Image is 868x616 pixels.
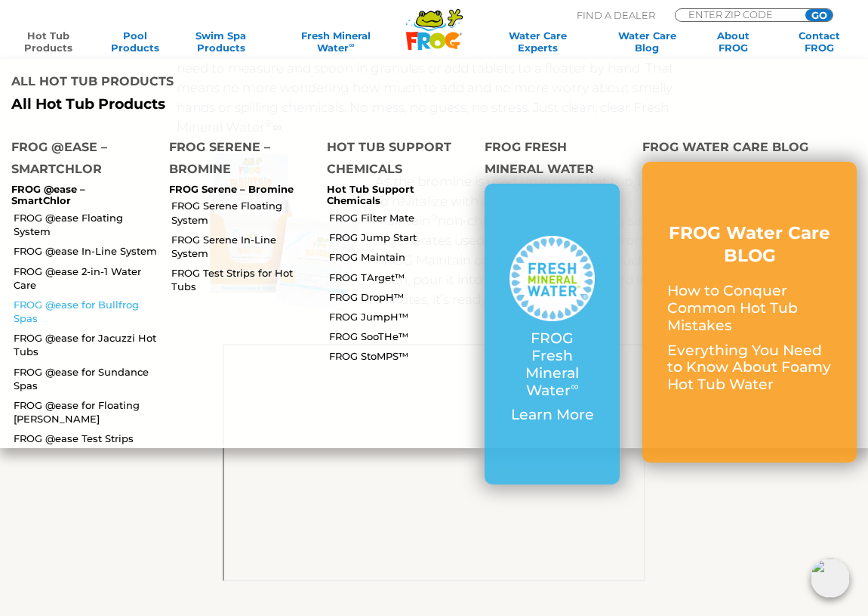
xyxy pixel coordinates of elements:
a: FROG @ease for Bullfrog Spas [14,298,158,325]
a: FROG StoMPS™ [329,349,473,363]
a: Water CareBlog [614,29,681,54]
a: FROG @ease Floating System [14,211,158,238]
a: FROG TArget™ [329,271,473,284]
p: FROG Serene – Bromine [169,184,304,196]
a: FROG DropH™ [329,290,473,304]
a: FROG @ease Test Strips [14,432,158,445]
a: FROG Test Strips for Hot Tubs [171,266,315,293]
p: Find A Dealer [577,8,655,22]
a: AboutFROG [700,29,767,54]
a: Hot Tub Support Chemicals [327,183,414,207]
h4: Hot Tub Support Chemicals [327,136,462,184]
a: Fresh MineralWater∞ [274,29,399,54]
sup: ∞ [571,379,578,393]
a: Swim SpaProducts [187,29,254,54]
sup: ∞ [349,41,354,49]
h4: FROG @ease – SmartChlor [11,136,146,184]
a: FROG Serene Floating System [171,199,315,226]
a: FROG @ease for Jacuzzi Hot Tubs [14,331,158,358]
a: FROG JumpH™ [329,310,473,323]
p: How to Conquer Common Hot Tub Mistakes [667,283,832,334]
a: FROG Filter Mate [329,211,473,224]
a: FROG @ease for Sundance Spas [14,365,158,392]
a: All Hot Tub Products [11,96,423,113]
p: Everything You Need to Know About Foamy Hot Tub Water [667,342,832,394]
p: Learn More [509,407,595,424]
a: FROG @ease for Floating [PERSON_NAME] [14,398,158,426]
input: Zip Code Form [687,9,789,20]
p: FROG @ease – SmartChlor [11,184,146,207]
a: Water CareExperts [482,29,595,54]
h4: FROG Fresh Mineral Water [485,136,620,184]
a: PoolProducts [101,29,168,54]
h3: FROG Water Care BLOG [667,222,832,268]
a: FROG Jump Start [329,231,473,244]
a: FROG @ease In-Line System [14,244,158,258]
a: FROG Fresh Mineral Water∞ Learn More [509,236,595,432]
p: FROG Fresh Mineral Water [509,330,595,399]
h4: FROG Serene – Bromine [169,136,304,184]
img: openIcon [811,559,850,598]
a: FROG @ease 2-in-1 Water Care [14,265,158,292]
h4: All Hot Tub Products [11,70,423,96]
input: GO [805,9,833,21]
iframe: FROG Serene® (Formerly Spa FROG) [223,344,645,581]
a: ContactFROG [786,29,853,54]
a: Hot TubProducts [15,29,82,54]
a: FROG SooTHe™ [329,330,473,343]
h4: FROG Water Care Blog [642,136,857,162]
a: FROG Serene In-Line System [171,233,315,260]
a: FROG Water Care BLOG How to Conquer Common Hot Tub Mistakes Everything You Need to Know About Foa... [667,222,832,401]
a: FROG Maintain [329,250,473,264]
